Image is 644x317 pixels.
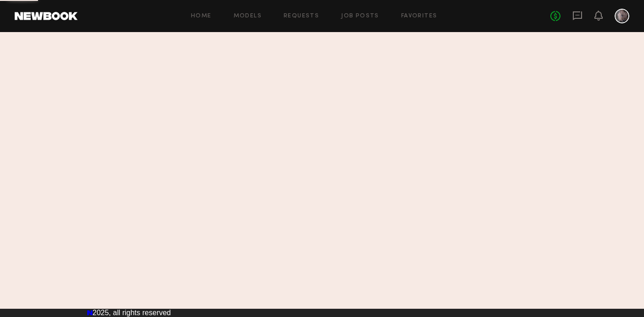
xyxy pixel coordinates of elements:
[341,13,379,19] a: Job Posts
[93,309,171,317] span: 2025, all rights reserved
[191,13,212,19] a: Home
[234,13,262,19] a: Models
[284,13,319,19] a: Requests
[401,13,437,19] a: Favorites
